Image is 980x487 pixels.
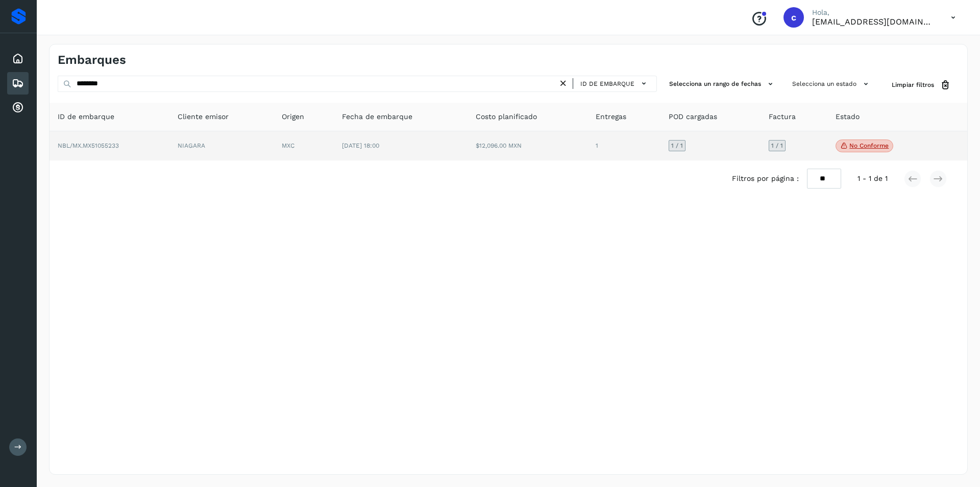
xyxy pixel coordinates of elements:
span: Origen [282,111,304,122]
button: Selecciona un rango de fechas [665,76,780,92]
span: ID de embarque [58,111,114,122]
span: 1 - 1 de 1 [857,173,888,184]
button: Selecciona un estado [788,76,875,92]
div: Cuentas por cobrar [7,97,29,119]
span: Costo planificado [476,111,537,122]
td: MXC [274,131,333,161]
span: POD cargadas [669,111,717,122]
button: Limpiar filtros [884,76,959,95]
span: Limpiar filtros [892,80,934,89]
span: Fecha de embarque [342,111,412,122]
span: ID de embarque [580,79,634,88]
div: Inicio [7,48,29,70]
div: Embarques [7,72,29,95]
span: Cliente emisor [178,111,229,122]
span: Factura [769,111,796,122]
td: NIAGARA [169,131,274,161]
h4: Embarques [58,53,126,67]
span: Estado [836,111,860,122]
span: Entregas [596,111,626,122]
span: 1 / 1 [771,143,783,149]
span: 1 / 1 [671,143,683,149]
button: ID de embarque [577,76,652,91]
p: Hola, [812,8,935,17]
p: carlosvazqueztgc@gmail.com [812,17,935,27]
span: [DATE] 18:00 [342,142,379,149]
td: $12,096.00 MXN [468,131,587,161]
span: NBL/MX.MX51055233 [58,142,119,149]
span: Filtros por página : [732,173,799,184]
td: 1 [587,131,660,161]
p: No conforme [849,142,889,149]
